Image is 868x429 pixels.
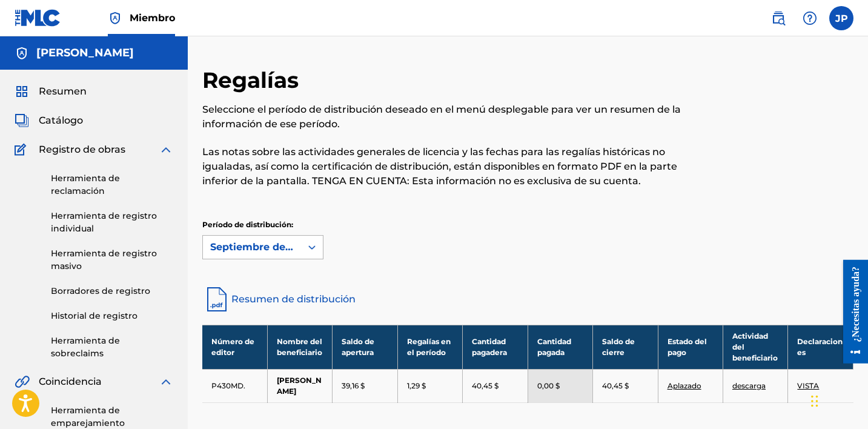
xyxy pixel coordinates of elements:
span: Coincidencia [39,374,102,389]
a: Resumen de distribución [202,285,853,314]
img: resumen-de-distribución-pdf [202,285,231,314]
img: Resumen [15,84,29,99]
a: Herramienta de registro individual [51,210,173,235]
a: ResumenResumen [15,84,87,99]
a: descarga [732,381,766,390]
iframe: Widget de chat [807,371,868,429]
a: VISTA [797,381,819,390]
span: Resumen [39,84,87,99]
img: Coincidencia [15,374,30,389]
th: Saldo de apertura [333,325,397,369]
div: ayuda [798,6,822,30]
div: Septiembre de 2025 [210,240,294,254]
th: Declaraciones [788,325,853,369]
th: Actividad del beneficiario [723,325,788,369]
img: ayuda [803,11,817,25]
span: Catálogo [39,113,83,128]
p: 40,45 $ [602,381,629,391]
img: BUSCAR [771,11,786,25]
img: Cuentas [15,46,29,61]
a: Herramienta de reclamación [51,172,173,198]
p: 39,16 $ [342,381,365,391]
span: Miembro [130,11,175,25]
img: Registro de obras [15,142,30,157]
th: Nombre del beneficiario [267,325,332,369]
a: Historial de registro [51,310,173,322]
a: Borradores de registro [51,285,173,298]
p: Seleccione el período de distribución deseado en el menú desplegable para ver un resumen de la in... [202,102,704,131]
th: Cantidad pagada [528,325,592,369]
th: Número de editor [202,325,267,369]
p: Las notas sobre las actividades generales de licencia y las fechas para las regalías históricas n... [202,145,704,188]
div: Menú de usuario [829,6,853,30]
a: Herramienta de sobreclaims [51,334,173,360]
p: 40,45 $ [472,381,499,391]
img: Ampliar [159,374,173,389]
img: Ampliar [159,142,173,157]
p: Período de distribución: [202,219,323,230]
img: Logotipo de MLC [15,9,61,27]
a: CatálogoCatálogo [15,113,83,128]
td: P430MD. [202,369,267,402]
th: Estado del pago [658,325,723,369]
th: Saldo de cierre [593,325,658,369]
span: Registro de obras [39,142,125,157]
th: Regalías en el período [397,325,462,369]
iframe: Centro de recursos [834,260,868,364]
img: Catálogo [15,113,29,128]
div: Arrastrar [811,383,818,419]
a: Aplazado [668,381,701,390]
h2: Regalías [202,67,305,94]
td: [PERSON_NAME] [267,369,332,402]
img: Los principales titulares de derechos [108,11,122,25]
th: Cantidad pagadera [463,325,528,369]
div: ¿Necesitas ayuda? [13,6,30,82]
p: 0,00 $ [537,381,560,391]
h5: José Alberto Paredes Mejía [36,46,134,60]
a: Búsqueda pública [766,6,790,30]
p: 1,29 $ [407,381,426,391]
a: Herramienta de registro masivo [51,247,173,273]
